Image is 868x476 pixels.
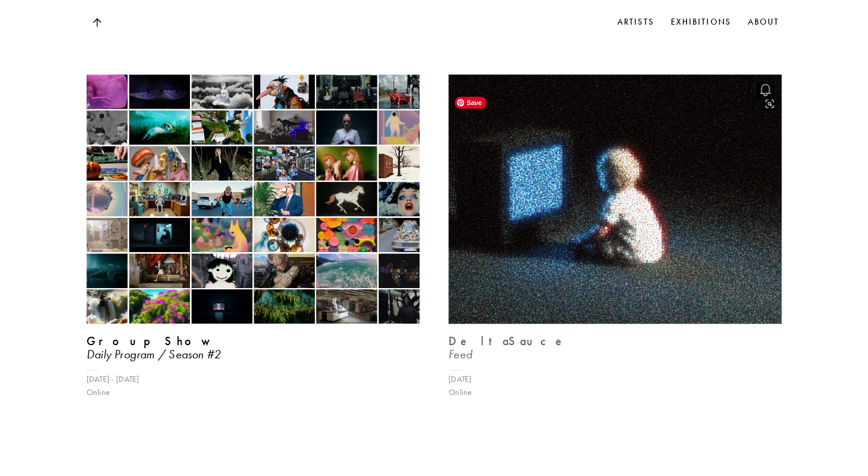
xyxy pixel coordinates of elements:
[745,13,782,31] a: About
[448,74,781,400] a: Exhibition ImageDeltaSauceFeed[DATE]Online
[615,13,656,31] a: Artists
[87,74,420,400] a: Exhibition ImageGroup ShowDaily Program / Season #2[DATE] - [DATE]Online
[93,18,101,27] img: Top
[87,334,215,348] b: Group Show
[454,97,486,109] span: Save
[448,334,575,348] b: DeltaSauce
[444,71,787,328] img: Exhibition Image
[448,347,472,361] i: Feed
[87,373,420,386] div: [DATE] - [DATE]
[87,386,420,399] div: Online
[87,347,221,361] i: Daily Program / Season #2
[87,74,420,324] img: Exhibition Image
[448,386,781,399] div: Online
[448,373,781,386] div: [DATE]
[668,13,733,31] a: Exhibitions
